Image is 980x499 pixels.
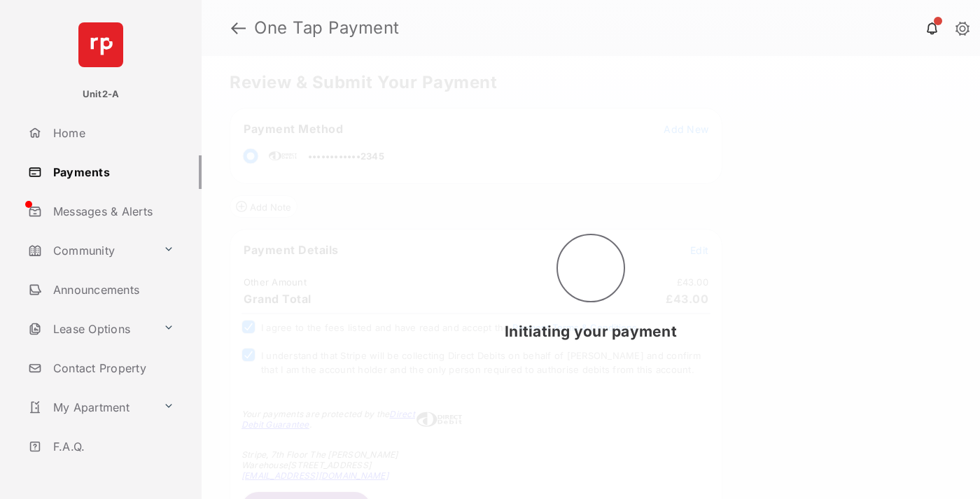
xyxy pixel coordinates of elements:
[22,195,202,228] a: Messages & Alerts
[22,116,202,150] a: Home
[22,351,202,385] a: Contact Property
[505,323,677,340] span: Initiating your payment
[22,155,202,189] a: Payments
[22,234,157,267] a: Community
[22,391,157,424] a: My Apartment
[22,430,202,463] a: F.A.Q.
[83,87,120,101] p: Unit2-A
[254,20,400,36] strong: One Tap Payment
[78,22,123,67] img: svg+xml;base64,PHN2ZyB4bWxucz0iaHR0cDovL3d3dy53My5vcmcvMjAwMC9zdmciIHdpZHRoPSI2NCIgaGVpZ2h0PSI2NC...
[22,312,157,346] a: Lease Options
[22,273,202,307] a: Announcements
